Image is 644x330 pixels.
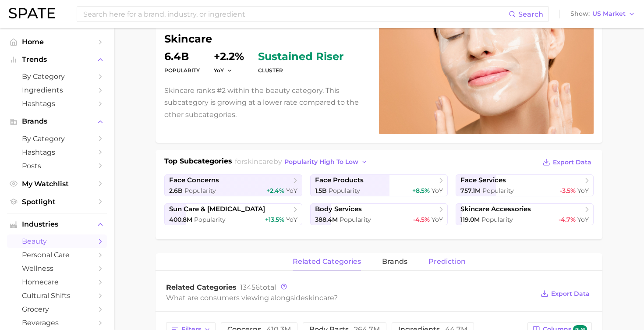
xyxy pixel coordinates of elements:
[7,145,107,159] a: Hashtags
[240,283,260,291] span: 13456
[460,176,506,185] span: face services
[22,72,92,81] span: by Category
[164,203,302,225] a: sun care & [MEDICAL_DATA]400.8m Popularity+13.5% YoY
[481,216,513,224] span: Popularity
[22,319,92,327] span: beverages
[22,264,92,273] span: wellness
[560,187,576,195] span: -3.5%
[428,258,466,266] span: Prediction
[540,156,594,168] button: Export Data
[7,275,107,289] a: homecare
[315,187,327,195] span: 1.5b
[82,7,509,21] input: Search here for a brand, industry, or ingredient
[22,291,92,300] span: cultural shifts
[7,218,107,231] button: Industries
[7,195,107,209] a: Spotlight
[315,205,362,213] span: body services
[214,51,244,62] dd: +2.2%
[22,237,92,245] span: beauty
[7,159,107,173] a: Posts
[7,262,107,275] a: wellness
[7,316,107,330] a: beverages
[7,132,107,145] a: by Category
[22,135,92,143] span: by Category
[22,198,92,206] span: Spotlight
[169,216,192,224] span: 400.8m
[164,34,368,44] h1: skincare
[258,51,343,62] span: sustained riser
[315,176,364,185] span: face products
[577,216,589,224] span: YoY
[382,258,407,266] span: brands
[282,156,370,168] button: popularity high to low
[315,216,338,224] span: 388.4m
[214,67,233,74] button: YoY
[194,216,226,224] span: Popularity
[244,157,273,166] span: skincare
[266,187,284,195] span: +2.4%
[310,174,448,196] a: face products1.5b Popularity+8.5% YoY
[22,117,92,125] span: Brands
[22,278,92,286] span: homecare
[551,290,590,298] span: Export Data
[7,35,107,49] a: Home
[329,187,360,195] span: Popularity
[22,162,92,170] span: Posts
[22,220,92,228] span: Industries
[456,174,594,196] a: face services757.1m Popularity-3.5% YoY
[164,65,200,76] dt: Popularity
[7,97,107,110] a: Hashtags
[7,289,107,302] a: cultural shifts
[456,203,594,225] a: skincare accessories119.0m Popularity-4.7% YoY
[412,187,430,195] span: +8.5%
[310,203,448,225] a: body services388.4m Popularity-4.5% YoY
[22,86,92,94] span: Ingredients
[340,216,371,224] span: Popularity
[169,187,183,195] span: 2.6b
[7,83,107,97] a: Ingredients
[413,216,430,224] span: -4.5%
[559,216,576,224] span: -4.7%
[22,99,92,108] span: Hashtags
[432,216,443,224] span: YoY
[22,38,92,46] span: Home
[9,8,55,18] img: SPATE
[7,177,107,191] a: My Watchlist
[265,216,284,224] span: +13.5%
[538,287,592,300] button: Export Data
[7,248,107,262] a: personal care
[22,56,92,64] span: Trends
[184,187,216,195] span: Popularity
[258,65,343,76] dt: cluster
[553,159,591,166] span: Export Data
[460,205,531,213] span: skincare accessories
[166,283,237,291] span: Related Categories
[293,258,361,266] span: related categories
[164,174,302,196] a: face concerns2.6b Popularity+2.4% YoY
[577,187,589,195] span: YoY
[164,156,232,169] h1: Top Subcategories
[482,187,514,195] span: Popularity
[592,11,626,16] span: US Market
[214,67,224,74] span: YoY
[169,205,265,213] span: sun care & [MEDICAL_DATA]
[22,148,92,156] span: Hashtags
[460,187,481,195] span: 757.1m
[22,251,92,259] span: personal care
[7,70,107,83] a: by Category
[570,11,590,16] span: Show
[286,216,297,224] span: YoY
[284,158,358,166] span: popularity high to low
[7,302,107,316] a: grocery
[164,51,200,62] dd: 6.4b
[305,294,334,302] span: skincare
[22,305,92,313] span: grocery
[460,216,480,224] span: 119.0m
[164,85,368,121] p: Skincare ranks #2 within the beauty category. This subcategory is growing at a lower rate compare...
[7,234,107,248] a: beauty
[286,187,297,195] span: YoY
[166,292,534,304] div: What are consumers viewing alongside ?
[235,157,370,166] span: for by
[518,10,543,18] span: Search
[7,53,107,66] button: Trends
